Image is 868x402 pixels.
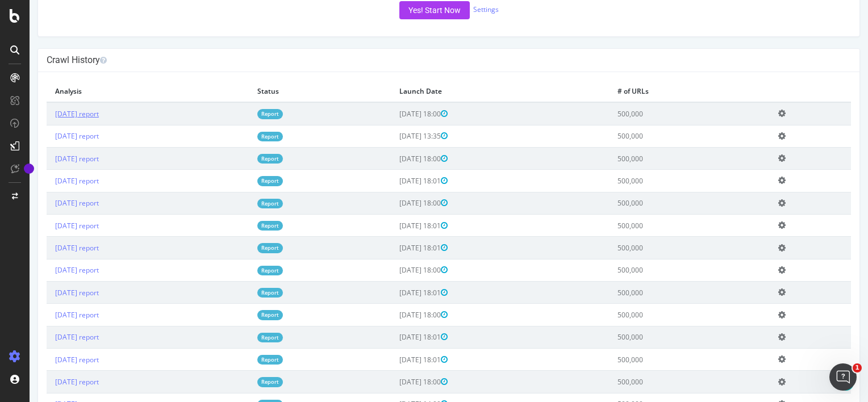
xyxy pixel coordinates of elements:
[370,310,418,320] span: [DATE] 18:00
[579,102,740,125] td: 500,000
[26,154,69,164] a: [DATE] report
[24,164,34,174] div: Tooltip anchor
[228,176,253,186] a: Report
[26,243,69,253] a: [DATE] report
[579,147,740,169] td: 500,000
[228,355,253,365] a: Report
[228,266,253,275] a: Report
[579,282,740,304] td: 500,000
[26,310,69,320] a: [DATE] report
[228,221,253,231] a: Report
[26,265,69,275] a: [DATE] report
[361,81,579,102] th: Launch Date
[26,355,69,365] a: [DATE] report
[26,288,69,298] a: [DATE] report
[26,131,69,141] a: [DATE] report
[26,198,69,208] a: [DATE] report
[370,221,418,231] span: [DATE] 18:01
[228,288,253,298] a: Report
[444,5,469,14] a: Settings
[829,363,857,391] iframe: Intercom live chat
[853,363,862,372] span: 1
[370,355,418,365] span: [DATE] 18:01
[579,81,740,102] th: # of URLs
[228,154,253,164] a: Report
[228,377,253,387] a: Report
[579,192,740,214] td: 500,000
[370,198,418,208] span: [DATE] 18:00
[228,199,253,208] a: Report
[370,176,418,186] span: [DATE] 18:01
[370,243,418,253] span: [DATE] 18:01
[370,332,418,342] span: [DATE] 18:01
[370,131,418,141] span: [DATE] 13:35
[26,377,69,387] a: [DATE] report
[228,109,253,119] a: Report
[370,1,440,19] button: Yes! Start Now
[370,265,418,275] span: [DATE] 18:00
[370,154,418,164] span: [DATE] 18:00
[219,81,361,102] th: Status
[228,243,253,253] a: Report
[579,349,740,371] td: 500,000
[228,333,253,342] a: Report
[370,288,418,298] span: [DATE] 18:01
[579,259,740,281] td: 500,000
[579,371,740,393] td: 500,000
[17,81,219,102] th: Analysis
[579,125,740,147] td: 500,000
[26,332,69,342] a: [DATE] report
[228,132,253,141] a: Report
[26,176,69,186] a: [DATE] report
[579,326,740,348] td: 500,000
[579,170,740,192] td: 500,000
[370,377,418,387] span: [DATE] 18:00
[579,237,740,259] td: 500,000
[579,214,740,236] td: 500,000
[26,109,69,119] a: [DATE] report
[17,55,821,66] h4: Crawl History
[228,310,253,320] a: Report
[26,221,69,231] a: [DATE] report
[579,304,740,326] td: 500,000
[370,109,418,119] span: [DATE] 18:00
